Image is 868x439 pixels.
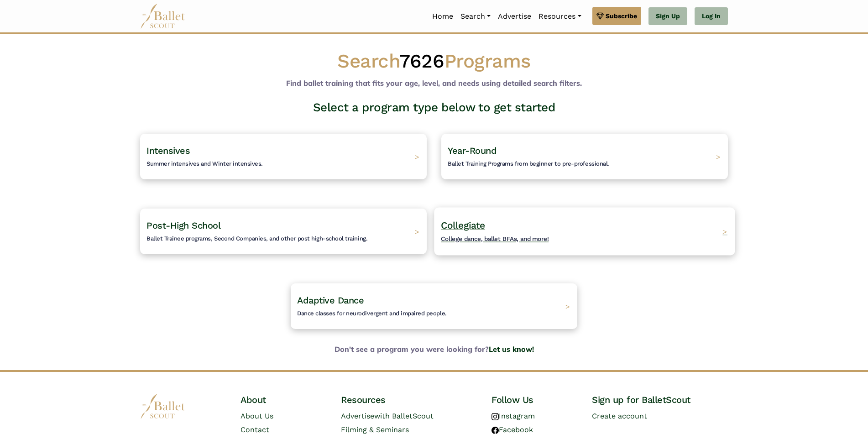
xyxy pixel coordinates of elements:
a: Contact [241,425,269,434]
b: Don't see a program you were looking for? [133,344,735,355]
a: Home [429,7,457,26]
span: Intensives [146,145,190,156]
span: 7626 [399,50,444,72]
span: Dance classes for neurodivergent and impaired people. [297,310,447,317]
a: Instagram [492,412,535,420]
a: Create account [592,412,647,420]
img: instagram logo [492,413,499,420]
span: Ballet Training Programs from beginner to pre-professional. [448,160,609,167]
a: Sign Up [648,7,687,26]
a: Search [457,7,494,26]
span: > [415,152,419,161]
h4: Follow Us [492,394,577,406]
a: Post-High SchoolBallet Trainee programs, Second Companies, and other post high-school training. > [140,209,427,254]
span: Summer intensives and Winter intensives. [146,160,263,167]
span: > [565,302,570,311]
span: > [722,226,727,236]
img: facebook logo [492,427,499,434]
a: Advertise [494,7,535,26]
a: Facebook [492,425,533,434]
a: Adaptive DanceDance classes for neurodivergent and impaired people. > [291,283,577,329]
span: Collegiate [441,219,485,231]
span: Adaptive Dance [297,295,364,306]
span: > [716,152,721,161]
h4: Resources [341,394,477,406]
h4: Sign up for BalletScout [592,394,728,406]
a: About Us [241,412,273,420]
h4: About [241,394,326,406]
span: College dance, ballet BFAs, and more! [441,235,549,242]
a: Let us know! [489,345,534,354]
h3: Select a program type below to get started [133,100,735,115]
span: Post-High School [146,220,220,231]
a: Log In [695,7,728,26]
img: gem.svg [596,11,604,21]
a: Advertisewith BalletScout [341,412,434,420]
a: Filming & Seminars [341,425,409,434]
a: Resources [535,7,585,26]
span: Subscribe [606,11,637,21]
b: Find ballet training that fits your age, level, and needs using detailed search filters. [286,78,582,88]
a: CollegiateCollege dance, ballet BFAs, and more! > [441,209,728,254]
span: > [415,227,419,236]
a: IntensivesSummer intensives and Winter intensives. > [140,134,427,179]
a: Subscribe [592,7,641,25]
span: Ballet Trainee programs, Second Companies, and other post high-school training. [146,235,367,242]
img: logo [140,394,186,419]
span: Year-Round [448,145,497,156]
a: Year-RoundBallet Training Programs from beginner to pre-professional. > [441,134,728,179]
span: with BalletScout [374,412,434,420]
h1: Search Programs [140,49,728,74]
